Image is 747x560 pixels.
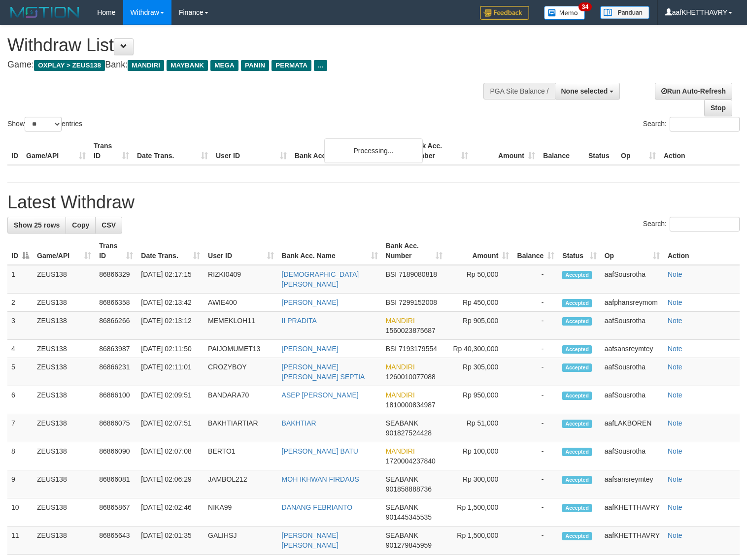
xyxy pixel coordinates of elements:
[562,271,592,279] span: Accepted
[562,448,592,456] span: Accepted
[513,470,558,498] td: -
[513,340,558,358] td: -
[660,137,740,165] th: Action
[446,340,513,358] td: Rp 40,300,000
[601,527,664,555] td: aafKHETTHAVRY
[282,531,339,549] a: [PERSON_NAME] [PERSON_NAME]
[446,312,513,340] td: Rp 905,000
[601,498,664,527] td: aafKHETTHAVRY
[282,419,316,427] a: BAKHTIAR
[137,358,204,386] td: [DATE] 02:11:01
[22,137,90,165] th: Game/API
[399,345,437,353] span: Copy 7193179554 to clipboard
[33,498,95,527] td: ZEUS138
[601,312,664,340] td: aafSousrotha
[14,221,60,229] span: Show 25 rows
[282,345,339,353] a: [PERSON_NAME]
[446,527,513,555] td: Rp 1,500,000
[128,60,164,71] span: MANDIRI
[386,401,436,409] span: Copy 1810000834987 to clipboard
[204,414,278,442] td: BAKHTIARTIAR
[446,442,513,470] td: Rp 100,000
[584,137,617,165] th: Status
[278,237,382,265] th: Bank Acc. Name: activate to sort column ascending
[282,298,339,306] a: [PERSON_NAME]
[446,358,513,386] td: Rp 305,000
[137,414,204,442] td: [DATE] 02:07:51
[137,498,204,527] td: [DATE] 02:02:46
[446,498,513,527] td: Rp 1,500,000
[386,270,397,278] span: BSI
[204,312,278,340] td: MEMEKLOH11
[33,312,95,340] td: ZEUS138
[704,99,732,116] a: Stop
[7,193,740,212] h1: Latest Withdraw
[513,358,558,386] td: -
[601,414,664,442] td: aafLAKBOREN
[33,414,95,442] td: ZEUS138
[7,265,33,294] td: 1
[555,83,620,99] button: None selected
[562,504,592,512] span: Accepted
[483,83,554,99] div: PGA Site Balance /
[33,265,95,294] td: ZEUS138
[670,117,740,132] input: Search:
[137,265,204,294] td: [DATE] 02:17:15
[513,442,558,470] td: -
[600,6,649,19] img: panduan.png
[7,527,33,555] td: 11
[7,340,33,358] td: 4
[95,386,137,414] td: 86866100
[210,60,238,71] span: MEGA
[668,270,682,278] a: Note
[204,294,278,312] td: AWIE400
[282,317,317,325] a: II PRADITA
[204,358,278,386] td: CROZYBOY
[95,470,137,498] td: 86866081
[562,392,592,400] span: Accepted
[446,414,513,442] td: Rp 51,000
[137,386,204,414] td: [DATE] 02:09:51
[386,541,432,549] span: Copy 901279845959 to clipboard
[90,137,133,165] th: Trans ID
[562,345,592,354] span: Accepted
[601,294,664,312] td: aafphansreymom
[472,137,539,165] th: Amount
[513,294,558,312] td: -
[386,419,418,427] span: SEABANK
[513,414,558,442] td: -
[668,475,682,483] a: Note
[137,527,204,555] td: [DATE] 02:01:35
[405,137,472,165] th: Bank Acc. Number
[314,60,327,71] span: ...
[33,237,95,265] th: Game/API: activate to sort column ascending
[617,137,660,165] th: Op
[7,217,66,233] a: Show 25 rows
[34,60,105,71] span: OXPLAY > ZEUS138
[513,527,558,555] td: -
[578,2,592,11] span: 34
[668,317,682,325] a: Note
[664,237,740,265] th: Action
[386,391,415,399] span: MANDIRI
[137,312,204,340] td: [DATE] 02:13:12
[643,217,740,231] label: Search:
[7,60,488,70] h4: Game: Bank:
[7,312,33,340] td: 3
[386,457,436,465] span: Copy 1720004237840 to clipboard
[95,340,137,358] td: 86863987
[562,363,592,372] span: Accepted
[668,345,682,353] a: Note
[324,138,423,163] div: Processing...
[282,503,353,511] a: DANANG FEBRIANTO
[446,294,513,312] td: Rp 450,000
[167,60,208,71] span: MAYBANK
[212,137,291,165] th: User ID
[95,237,137,265] th: Trans ID: activate to sort column ascending
[601,442,664,470] td: aafSousrotha
[386,485,432,493] span: Copy 901858888736 to clipboard
[33,470,95,498] td: ZEUS138
[133,137,212,165] th: Date Trans.
[480,6,529,20] img: Feedback.jpg
[33,294,95,312] td: ZEUS138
